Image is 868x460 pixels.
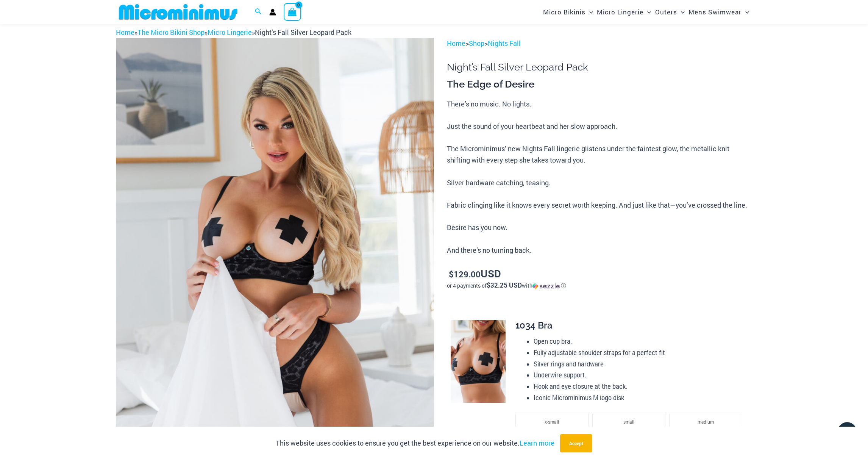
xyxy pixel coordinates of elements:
[643,2,651,22] span: Menu Toggle
[449,269,454,280] span: $
[451,320,506,403] img: Nights Fall Silver Leopard 1036 Bra
[447,61,752,73] h1: Night’s Fall Silver Leopard Pack
[255,7,262,17] a: Search icon link
[255,28,351,37] span: Night’s Fall Silver Leopard Pack
[543,2,585,22] span: Micro Bikinis
[540,1,752,23] nav: Site Navigation
[447,78,752,91] h3: The Edge of Desire
[276,438,554,449] p: This website uses cookies to ensure you get the best experience on our website.
[534,336,746,347] li: Open cup bra.
[116,28,134,37] a: Home
[687,2,751,22] a: Mens SwimwearMenu ToggleMenu Toggle
[688,2,742,22] span: Mens Swimwear
[116,28,351,37] span: » » »
[592,414,665,429] li: small
[597,2,643,22] span: Micro Lingerie
[560,434,592,452] button: Accept
[534,392,746,404] li: Iconic Microminimus M logo disk
[515,320,553,331] span: 1034 Bra
[116,3,240,20] img: MM SHOP LOGO FLAT
[269,9,276,16] a: Account icon link
[488,39,521,48] a: Nights Fall
[137,28,205,37] a: The Micro Bikini Shop
[447,282,752,289] div: or 4 payments of with
[698,419,714,425] span: medium
[447,268,752,280] p: USD
[447,282,752,289] div: or 4 payments of$32.25 USDwithSezzle Click to learn more about Sezzle
[284,3,301,20] a: View Shopping Cart, empty
[655,2,677,22] span: Outers
[534,347,746,358] li: Fully adjustable shoulder straps for a perfect fit
[541,2,595,22] a: Micro BikinisMenu ToggleMenu Toggle
[653,2,687,22] a: OutersMenu ToggleMenu Toggle
[447,38,752,49] p: > >
[447,99,752,256] p: There’s no music. No lights. Just the sound of your heartbeat and her slow approach. The Micromin...
[449,269,481,280] bdi: 129.00
[595,2,653,22] a: Micro LingerieMenu ToggleMenu Toggle
[585,2,593,22] span: Menu Toggle
[208,28,252,37] a: Micro Lingerie
[487,281,522,289] span: $32.25 USD
[669,414,742,429] li: medium
[532,283,560,289] img: Sezzle
[623,419,634,425] span: small
[534,369,746,381] li: Underwire support.
[520,438,554,447] a: Learn more
[469,39,484,48] a: Shop
[545,419,559,425] span: x-small
[742,2,749,22] span: Menu Toggle
[534,358,746,370] li: Silver rings and hardware
[447,39,465,48] a: Home
[534,381,746,392] li: Hook and eye closure at the back.
[677,2,685,22] span: Menu Toggle
[515,414,589,429] li: x-small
